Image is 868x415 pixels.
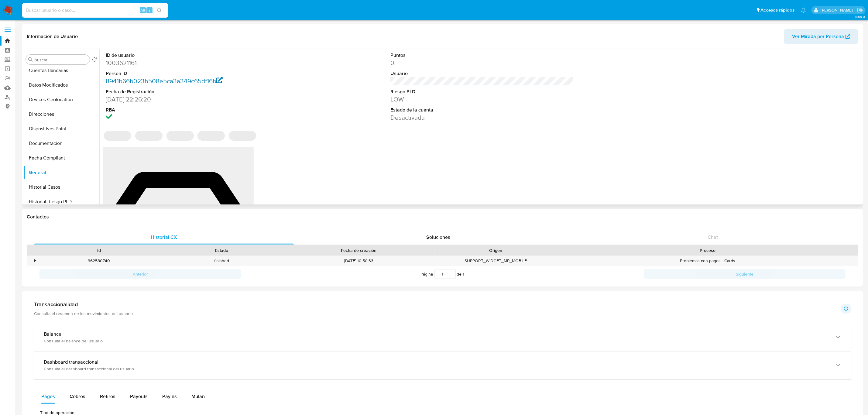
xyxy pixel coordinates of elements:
span: Ver Mirada por Persona [792,29,844,44]
span: 1 [463,271,465,277]
button: Buscar [28,57,33,62]
h1: Información de Usuario [27,33,78,39]
button: Direcciones [23,107,99,122]
dt: Person ID [106,70,290,77]
div: Id [42,247,156,253]
div: finished [160,256,283,266]
button: Volver al orden por defecto [92,57,97,64]
span: Soluciones [426,234,450,241]
div: Fecha de creación [287,247,430,253]
div: SUPPORT_WIDGET_MP_MOBILE [434,256,557,266]
dd: [DATE] 22:26:20 [106,95,290,104]
dt: Riesgo PLD [390,88,574,95]
button: Siguiente [644,269,846,279]
button: Historial Casos [23,180,99,194]
div: Origen [439,247,553,253]
button: Anterior [39,269,241,279]
div: [DATE] 10:50:33 [283,256,434,266]
h1: Contactos [27,214,858,220]
dt: Puntos [390,52,574,59]
input: Buscar usuario o caso... [22,6,168,14]
a: 8941b66b023b508e5ca3a349c65df16b [106,77,223,85]
span: Accesos rápidos [761,7,795,13]
span: s [149,7,150,13]
span: Historial CX [151,234,177,241]
dd: 0 [390,59,574,67]
p: eliana.eguerrero@mercadolibre.com [821,7,855,13]
button: Historial Riesgo PLD [23,194,99,209]
div: • [34,258,36,264]
input: Buscar [34,57,87,63]
div: Estado [165,247,279,253]
dt: Usuario [390,70,574,77]
div: Problemas con pagos - Cards [557,256,858,266]
button: Cuentas Bancarias [23,63,99,78]
button: Datos Modificados [23,78,99,92]
button: Ver Mirada por Persona [784,29,858,44]
button: Fecha Compliant [23,151,99,165]
span: Alt [140,7,145,13]
span: Página de [421,269,465,279]
dt: ID de usuario [106,52,290,59]
div: Proceso [561,247,854,253]
dd: LOW [390,95,574,104]
dt: RBA [106,107,290,113]
a: Notificaciones [801,8,806,13]
button: Dispositivos Point [23,122,99,136]
button: Documentación [23,136,99,151]
span: Chat [708,234,718,241]
dt: Estado de la cuenta [390,107,574,113]
dd: 1003621161 [106,59,290,67]
button: search-icon [153,6,166,15]
dd: Desactivada [390,113,574,122]
div: 362580740 [38,256,160,266]
a: Salir [857,7,863,13]
button: Devices Geolocation [23,92,99,107]
button: General [23,165,99,180]
dt: Fecha de Registración [106,88,290,95]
